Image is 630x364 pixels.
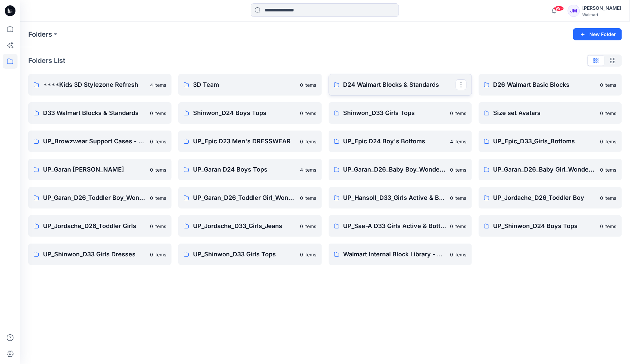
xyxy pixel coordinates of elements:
[493,108,596,118] p: Size set Avatars
[193,250,296,259] p: UP_Shinwon_D33 Girls Tops
[479,102,622,124] a: Size set Avatars0 items
[450,223,467,230] p: 0 items
[450,166,467,173] p: 0 items
[329,215,472,237] a: UP_Sae-A D33 Girls Active & Bottoms0 items
[28,30,52,39] a: Folders
[583,12,622,17] div: Walmart
[479,74,622,96] a: D26 Walmart Basic Blocks0 items
[493,80,596,89] p: D26 Walmart Basic Blocks
[193,108,296,118] p: Shinwon_D24 Boys Tops
[573,28,622,40] button: New Folder
[150,110,166,117] p: 0 items
[193,80,296,89] p: 3D Team
[600,194,617,202] p: 0 items
[479,159,622,180] a: UP_Garan_D26_Baby Girl_Wonder Nation0 items
[178,131,322,152] a: UP_Epic D23 Men's DRESSWEAR0 items
[600,223,617,230] p: 0 items
[43,165,146,174] p: UP_Garan [PERSON_NAME]
[178,187,322,209] a: UP_Garan_D26_Toddler Girl_Wonder_Nation0 items
[300,110,317,117] p: 0 items
[150,251,166,258] p: 0 items
[193,165,296,174] p: UP_Garan D24 Boys Tops
[193,193,296,203] p: UP_Garan_D26_Toddler Girl_Wonder_Nation
[343,108,446,118] p: Shinwon_D33 Girls Tops
[150,166,166,173] p: 0 items
[28,56,65,66] p: Folders List
[150,81,166,88] p: 4 items
[600,81,617,88] p: 0 items
[343,165,446,174] p: UP_Garan_D26_Baby Boy_Wonder Nation
[193,137,296,146] p: UP_Epic D23 Men's DRESSWEAR
[343,250,446,259] p: Walmart Internal Block Library - TD Only
[193,221,296,231] p: UP_Jordache_D33_Girls_Jeans
[178,159,322,180] a: UP_Garan D24 Boys Tops4 items
[178,244,322,265] a: UP_Shinwon_D33 Girls Tops0 items
[329,187,472,209] a: UP_Hansoll_D33_Girls Active & Bottoms0 items
[450,138,467,145] p: 4 items
[28,215,172,237] a: UP_Jordache_D26_Toddler Girls0 items
[583,4,622,12] div: [PERSON_NAME]
[43,250,146,259] p: UP_Shinwon_D33 Girls Dresses
[329,244,472,265] a: Walmart Internal Block Library - TD Only0 items
[450,110,467,117] p: 0 items
[329,102,472,124] a: Shinwon_D33 Girls Tops0 items
[329,131,472,152] a: UP_Epic D24 Boy's Bottoms4 items
[150,223,166,230] p: 0 items
[554,6,564,11] span: 99+
[450,194,467,202] p: 0 items
[43,137,146,146] p: UP_Browzwear Support Cases - Walmart
[479,215,622,237] a: UP_Shinwon_D24 Boys Tops0 items
[43,108,146,118] p: D33 Walmart Blocks & Standards
[300,251,317,258] p: 0 items
[43,193,146,203] p: UP_Garan_D26_Toddler Boy_Wonder_Nation
[300,138,317,145] p: 0 items
[28,159,172,180] a: UP_Garan [PERSON_NAME]0 items
[300,223,317,230] p: 0 items
[28,74,172,96] a: ****Kids 3D Stylezone Refresh4 items
[150,138,166,145] p: 0 items
[329,159,472,180] a: UP_Garan_D26_Baby Boy_Wonder Nation0 items
[28,187,172,209] a: UP_Garan_D26_Toddler Boy_Wonder_Nation0 items
[43,221,146,231] p: UP_Jordache_D26_Toddler Girls
[28,244,172,265] a: UP_Shinwon_D33 Girls Dresses0 items
[300,166,317,173] p: 4 items
[150,194,166,202] p: 0 items
[329,74,472,96] a: D24 Walmart Blocks & Standards
[300,81,317,88] p: 0 items
[43,80,146,89] p: ****Kids 3D Stylezone Refresh
[178,102,322,124] a: Shinwon_D24 Boys Tops0 items
[600,138,617,145] p: 0 items
[568,5,580,17] div: JM
[343,80,456,89] p: D24 Walmart Blocks & Standards
[450,251,467,258] p: 0 items
[493,165,596,174] p: UP_Garan_D26_Baby Girl_Wonder Nation
[28,131,172,152] a: UP_Browzwear Support Cases - Walmart0 items
[343,193,446,203] p: UP_Hansoll_D33_Girls Active & Bottoms
[28,102,172,124] a: D33 Walmart Blocks & Standards0 items
[600,110,617,117] p: 0 items
[493,221,596,231] p: UP_Shinwon_D24 Boys Tops
[600,166,617,173] p: 0 items
[300,194,317,202] p: 0 items
[343,221,446,231] p: UP_Sae-A D33 Girls Active & Bottoms
[178,74,322,96] a: 3D Team0 items
[479,187,622,209] a: UP_Jordache_D26_Toddler Boy0 items
[493,193,596,203] p: UP_Jordache_D26_Toddler Boy
[493,137,596,146] p: UP_Epic_D33_Girls_Bottoms
[343,137,446,146] p: UP_Epic D24 Boy's Bottoms
[479,131,622,152] a: UP_Epic_D33_Girls_Bottoms0 items
[178,215,322,237] a: UP_Jordache_D33_Girls_Jeans0 items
